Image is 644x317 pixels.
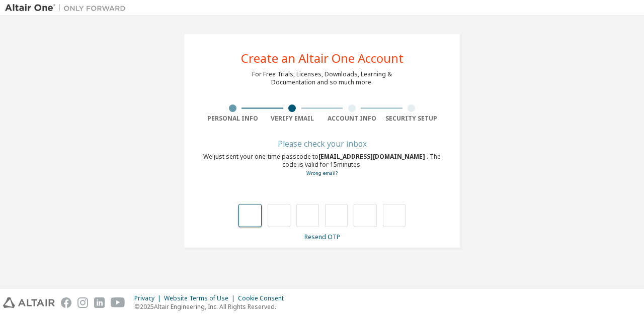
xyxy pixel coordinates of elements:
[322,115,382,123] div: Account Info
[382,115,442,123] div: Security Setup
[203,115,263,123] div: Personal Info
[134,302,290,311] p: © 2025 Altair Engineering, Inc. All Rights Reserved.
[134,294,164,302] div: Privacy
[203,141,441,147] div: Please check your inbox
[203,153,441,177] div: We just sent your one-time passcode to . The code is valid for 15 minutes.
[3,297,55,308] img: altair_logo.svg
[252,70,392,86] div: For Free Trials, Licenses, Downloads, Learning & Documentation and so much more.
[318,152,427,161] span: [EMAIL_ADDRESS][DOMAIN_NAME]
[241,52,404,64] div: Create an Altair One Account
[164,294,238,302] div: Website Terms of Use
[77,297,88,308] img: instagram.svg
[61,297,71,308] img: facebook.svg
[304,233,340,241] a: Resend OTP
[111,297,125,308] img: youtube.svg
[5,3,131,13] img: Altair One
[306,170,338,176] a: Go back to the registration form
[238,294,290,302] div: Cookie Consent
[94,297,105,308] img: linkedin.svg
[263,115,323,123] div: Verify Email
